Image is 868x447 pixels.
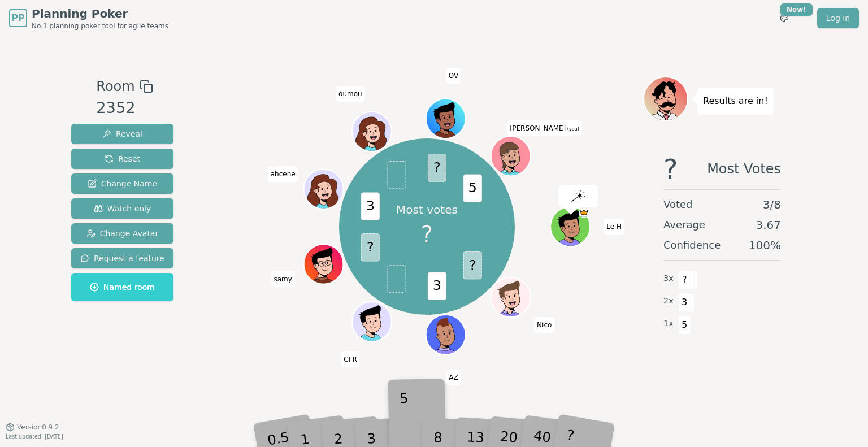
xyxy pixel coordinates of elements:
span: Request a feature [80,253,164,264]
span: Most Votes [707,155,781,183]
span: 3 x [663,272,674,285]
p: Results are in! [703,93,768,109]
span: 3 [361,192,380,220]
span: Planning Poker [32,6,168,21]
span: Watch only [94,203,151,214]
span: Click to change your name [271,271,294,287]
button: Watch only [71,198,173,219]
p: Most votes [396,202,458,218]
button: Change Name [71,173,173,194]
button: Change Avatar [71,223,173,244]
span: (you) [566,127,579,132]
span: ? [663,155,678,183]
button: Reveal [71,124,173,144]
span: ? [361,233,380,262]
a: PPPlanning PokerNo.1 planning poker tool for agile teams [9,6,168,31]
span: Click to change your name [604,219,624,235]
img: reveal [572,190,585,202]
span: Average [663,217,705,233]
span: ? [421,218,433,251]
button: Version0.9.2 [6,423,59,432]
span: ? [428,154,446,182]
span: 2 x [663,295,674,307]
button: Named room [71,273,173,301]
span: Named room [90,281,155,293]
div: 2352 [96,97,153,120]
button: Request a feature [71,248,173,268]
span: 3 [428,272,446,300]
span: Click to change your name [341,351,360,367]
a: Log in [817,8,859,28]
span: Click to change your name [268,166,298,182]
span: Last updated: [DATE] [6,433,63,440]
span: Voted [663,197,693,212]
span: 5 [463,174,482,202]
button: New! [774,8,795,28]
span: 1 x [663,318,674,330]
span: Confidence [663,237,721,253]
button: Reset [71,149,173,169]
span: 3 [678,293,691,312]
button: Click to change your avatar [492,137,530,175]
span: 3.67 [756,217,781,233]
span: ? [463,251,482,280]
span: Version 0.9.2 [17,423,59,432]
span: 3 / 8 [763,197,781,212]
span: Reveal [102,128,142,140]
span: Click to change your name [507,120,582,136]
span: Reset [105,153,140,164]
span: Le H is the host [579,208,589,218]
span: Change Avatar [86,228,159,239]
span: Click to change your name [336,86,365,102]
span: No.1 planning poker tool for agile teams [32,21,168,31]
span: Click to change your name [446,370,461,385]
div: New! [780,3,813,16]
span: 5 [678,315,691,335]
span: Click to change your name [534,317,554,333]
span: PP [11,11,24,25]
span: 100 % [749,237,781,253]
span: Change Name [88,178,157,189]
span: Click to change your name [446,68,461,84]
span: Room [96,76,134,97]
span: ? [678,270,691,289]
